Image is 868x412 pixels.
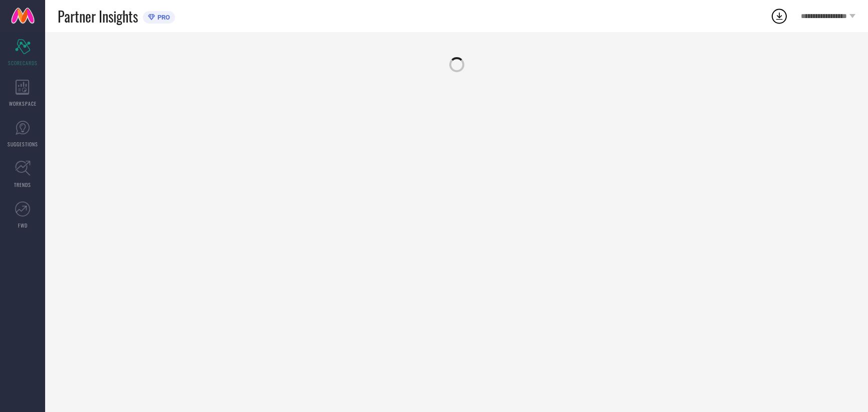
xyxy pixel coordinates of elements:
[58,6,138,27] span: Partner Insights
[8,140,38,148] span: SUGGESTIONS
[18,222,28,229] span: FWD
[770,7,788,25] div: Open download list
[9,100,37,107] span: WORKSPACE
[8,59,38,67] span: SCORECARDS
[155,14,170,21] span: PRO
[14,181,31,188] span: TRENDS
